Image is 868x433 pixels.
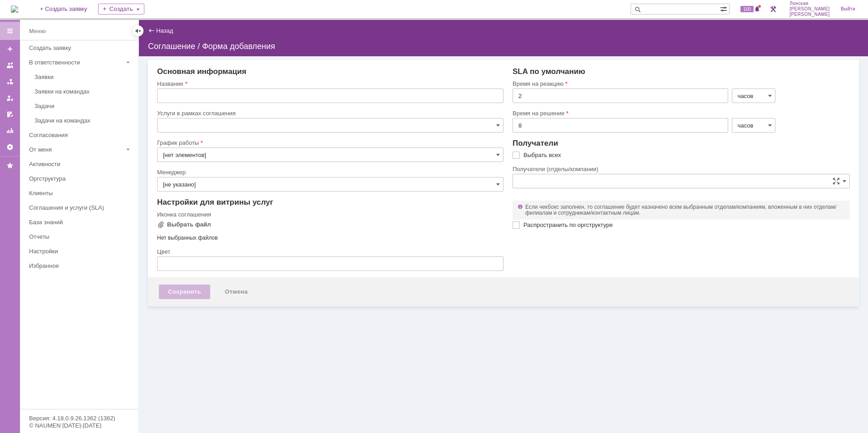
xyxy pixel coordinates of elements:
[157,198,273,207] span: Настройки для витрины услуг
[29,204,133,211] div: Соглашения и услуги (SLA)
[513,110,848,116] div: Время на решение
[29,175,133,182] div: Оргструктура
[3,91,17,105] a: Мои заявки
[513,139,558,148] span: Получатели
[523,152,848,159] label: Выбрать всех
[157,140,502,146] div: График работы
[157,110,502,116] div: Услуги в рамках соглашения
[29,59,123,66] div: В ответственности
[3,58,17,73] a: Заявки на командах
[29,190,133,197] div: Клиенты
[25,172,136,186] a: Оргструктура
[35,103,133,109] div: Задачи
[513,166,848,172] div: Получатели (отделы/компании)
[25,41,136,55] a: Создать заявку
[25,128,136,142] a: Согласования
[3,123,17,138] a: Отчеты
[35,88,133,95] div: Заявки на командах
[31,84,136,98] a: Заявки на командах
[31,70,136,84] a: Заявки
[148,42,859,51] div: Соглашение / Форма добавления
[789,6,830,12] span: [PERSON_NAME]
[35,74,133,80] div: Заявки
[3,140,17,154] a: Настройки
[789,12,830,17] span: [PERSON_NAME]
[3,107,17,122] a: Мои согласования
[157,169,502,175] div: Менеджер
[25,186,136,200] a: Клиенты
[3,74,17,89] a: Заявки в моей ответственности
[133,25,143,36] div: Скрыть меню
[157,249,502,255] div: Цвет
[523,221,848,229] label: Распространить по оргструктуре
[513,201,850,220] div: Если чекбокс заполнен, то соглашение будет назначено всем выбранным отделам/компаниям, вложенным ...
[833,177,840,185] span: Сложная форма
[29,233,133,240] div: Отчеты
[11,5,18,13] a: Перейти на домашнюю страницу
[513,81,848,87] div: Время на реакцию
[29,415,129,421] div: Версия: 4.18.0.9.26.1362 (1362)
[25,201,136,215] a: Соглашения и услуги (SLA)
[157,81,502,87] div: Название
[29,44,133,51] div: Создать заявку
[156,27,173,34] a: Назад
[25,157,136,171] a: Активности
[167,221,211,228] div: Выбрать файл
[29,26,46,37] div: Меню
[740,6,754,12] span: 100
[157,231,503,241] div: Нет выбранных файлов
[25,244,136,258] a: Настройки
[25,215,136,229] a: База знаний
[31,99,136,113] a: Задачи
[29,146,123,153] div: От меня
[768,4,779,15] a: Перейти в интерфейс администратора
[29,132,133,138] div: Согласования
[3,42,17,56] a: Создать заявку
[35,117,133,124] div: Задачи на командах
[29,262,123,269] div: Избранное
[157,212,502,217] div: Иконка соглашения
[29,161,133,167] div: Активности
[29,248,133,255] div: Настройки
[789,1,830,6] span: Лонская
[31,113,136,128] a: Задачи на командах
[25,230,136,244] a: Отчеты
[513,67,585,76] span: SLA по умолчанию
[98,4,144,15] div: Создать
[157,67,247,76] span: Основная информация
[29,423,129,428] div: © NAUMEN [DATE]-[DATE]
[720,4,729,13] span: Расширенный поиск
[29,219,133,226] div: База знаний
[11,5,18,13] img: logo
